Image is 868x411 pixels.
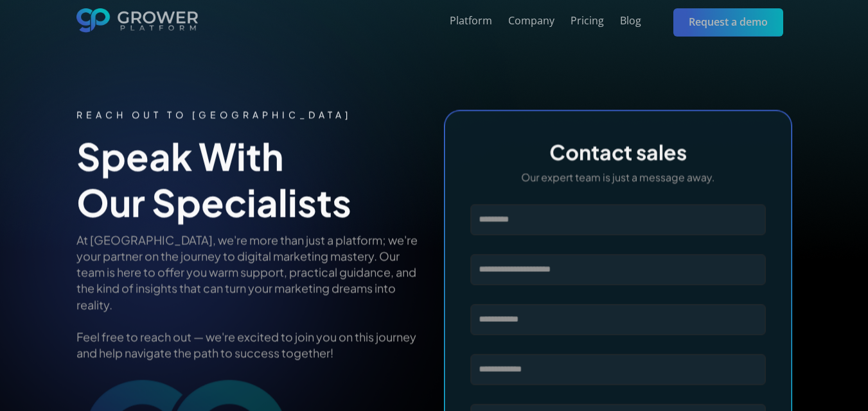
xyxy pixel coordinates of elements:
[620,13,641,29] a: Blog
[571,13,604,29] a: Pricing
[470,171,765,185] p: Our expert team is just a message away.
[76,110,425,121] div: REACH OUT TO [GEOGRAPHIC_DATA]
[571,15,604,27] div: Pricing
[76,8,199,37] a: home
[76,133,425,225] h1: Speak with our specialists
[508,15,554,27] div: Company
[470,140,765,164] h3: Contact sales
[620,15,641,27] div: Blog
[450,15,492,27] div: Platform
[508,13,554,29] a: Company
[450,13,492,29] a: Platform
[673,8,783,36] a: Request a demo
[76,231,425,360] p: At [GEOGRAPHIC_DATA], we're more than just a platform; we're your partner on the journey to digit...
